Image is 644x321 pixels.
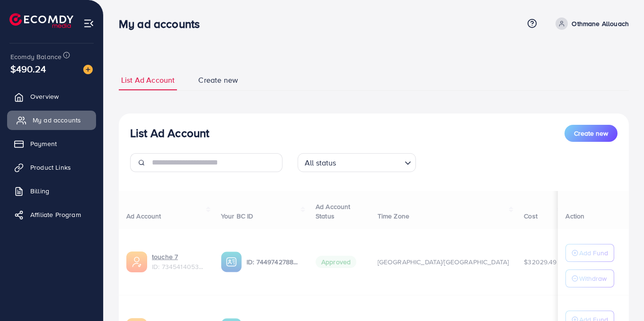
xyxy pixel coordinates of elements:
[572,18,629,29] p: Othmane Allouach
[7,134,96,153] a: Payment
[10,52,62,61] span: Ecomdy Balance
[339,154,401,170] input: Search for option
[30,186,49,196] span: Billing
[9,13,73,28] img: logo
[198,75,238,86] span: Create new
[119,17,207,31] h3: My ad accounts
[30,163,71,172] span: Product Links
[7,87,96,106] a: Overview
[30,92,59,101] span: Overview
[604,278,637,314] iframe: Chat
[121,75,175,86] span: List Ad Account
[7,111,96,130] a: My ad accounts
[30,139,57,148] span: Payment
[10,62,46,76] span: $490.24
[574,129,608,138] span: Create new
[30,210,81,219] span: Affiliate Program
[7,205,96,224] a: Affiliate Program
[83,65,93,74] img: image
[298,153,416,172] div: Search for option
[33,115,81,125] span: My ad accounts
[83,18,94,29] img: menu
[7,158,96,177] a: Product Links
[303,156,338,170] span: All status
[130,126,209,140] h3: List Ad Account
[7,182,96,200] a: Billing
[552,17,629,30] a: Othmane Allouach
[565,125,618,142] button: Create new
